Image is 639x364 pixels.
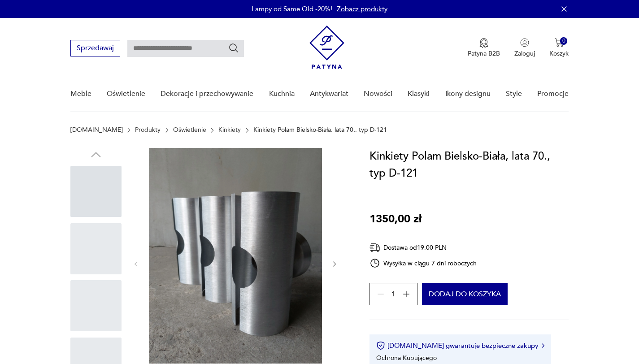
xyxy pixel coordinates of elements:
img: Ikona strzałki w prawo [542,343,544,348]
a: Meble [70,77,91,111]
p: Zaloguj [514,49,535,58]
a: Oświetlenie [107,77,145,111]
div: Dostawa od 19,00 PLN [369,242,477,253]
a: [DOMAIN_NAME] [70,126,123,134]
button: Szukaj [228,43,239,53]
button: Zaloguj [514,38,535,58]
a: Produkty [135,126,161,134]
img: Ikona koszyka [555,38,564,47]
button: [DOMAIN_NAME] gwarantuje bezpieczne zakupy [376,341,544,350]
div: Wysyłka w ciągu 7 dni roboczych [369,258,477,269]
p: 1350,00 zł [369,211,422,228]
img: Ikona certyfikatu [376,341,385,350]
p: Lampy od Same Old -20%! [252,4,332,13]
p: Patyna B2B [468,49,500,58]
button: Sprzedawaj [70,40,120,56]
li: Ochrona Kupującego [376,354,437,362]
a: Zobacz produkty [337,4,387,13]
a: Promocje [537,77,569,111]
a: Antykwariat [310,77,348,111]
a: Kinkiety [218,126,241,134]
h1: Kinkiety Polam Bielsko-Biała, lata 70., typ D-121 [369,148,569,182]
a: Klasyki [408,77,430,111]
a: Kuchnia [269,77,295,111]
img: Zdjęcie produktu Kinkiety Polam Bielsko-Biała, lata 70., typ D-121 [149,148,322,364]
button: Patyna B2B [468,38,500,58]
a: Style [506,77,522,111]
a: Nowości [364,77,392,111]
p: Kinkiety Polam Bielsko-Biała, lata 70., typ D-121 [253,126,387,134]
img: Patyna - sklep z meblami i dekoracjami vintage [309,26,344,69]
button: 0Koszyk [549,38,569,58]
img: Ikona medalu [479,38,488,48]
img: Ikonka użytkownika [520,38,529,47]
a: Oświetlenie [173,126,206,134]
a: Sprzedawaj [70,46,120,52]
img: Ikona dostawy [369,242,380,253]
button: Dodaj do koszyka [422,283,508,305]
div: 0 [560,37,568,45]
a: Dekoracje i przechowywanie [161,77,253,111]
p: Koszyk [549,49,569,58]
span: 1 [391,291,396,297]
a: Ikony designu [445,77,491,111]
a: Ikona medaluPatyna B2B [468,38,500,58]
